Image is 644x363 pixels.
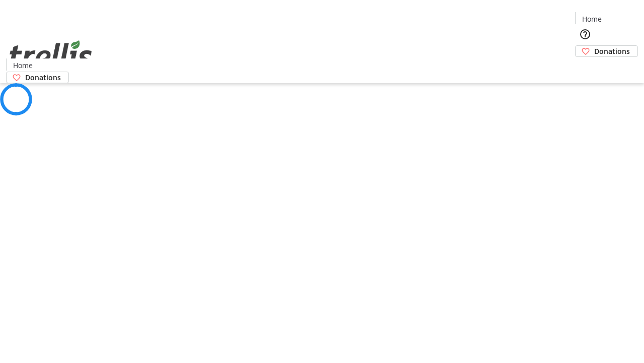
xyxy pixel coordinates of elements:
span: Home [582,14,602,24]
a: Home [7,60,39,71]
a: Donations [6,72,69,83]
img: Orient E2E Organization X0JZj5pYMl's Logo [6,29,96,80]
span: Donations [25,72,61,83]
a: Home [576,14,608,24]
button: Help [575,24,595,44]
button: Cart [575,57,595,77]
a: Donations [575,45,638,57]
span: Donations [594,46,630,56]
span: Home [13,60,33,71]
